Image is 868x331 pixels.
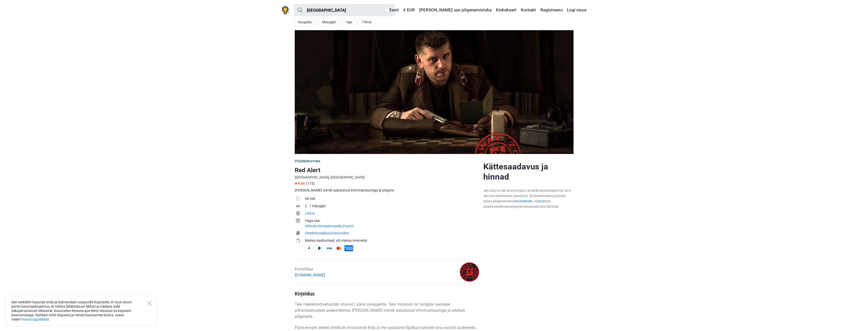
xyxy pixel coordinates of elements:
[305,231,318,235] a: Detektiiv
[344,245,353,251] span: American Express
[343,224,354,228] a: Paarid
[147,301,152,306] button: Close
[305,203,479,210] td: 2 - 7 mängijat
[358,18,375,26] button: Filtrid
[384,6,400,15] a: Eesti
[295,325,479,331] p: Pane ennast sellele ohtlikule missioonile kirja ja me saadame lõplikud juhiseid sinu e-posti aadr...
[520,6,537,15] a: Kontakt
[315,245,324,251] span: PayPal
[295,30,574,154] img: Red Alert photo 1
[515,199,532,203] a: kodulehele
[483,188,574,209] div: See tuba ei ole Nowescape-i ametlik koostööpartner ja ei ole broneerimiseks saadaval. Broneerimis...
[538,199,544,203] a: otsi
[386,8,389,12] img: Eesti
[295,188,479,193] div: [PERSON_NAME] toimik salastatud informatsiooniga ja põgene
[19,317,49,321] a: Privaatsuspoliitikat
[305,196,479,203] td: 60 min
[5,296,157,326] div: See veebileht kasutab enda ja kolmandate osapoolte küpsiseid, et tuua sinuni parim kasutajakogemu...
[295,160,321,163] span: Põgenemistuba
[418,6,493,15] a: [PERSON_NAME] uus põgenemistuba
[483,162,574,182] h2: Kättesaadavus ja hinnad
[295,182,297,185] img: Star
[294,4,395,16] input: proovi “Tallinn”
[295,166,479,175] h1: Red Alert
[318,18,340,26] button: Mängijat
[460,262,479,282] img: 45fbc6d3e05ebd93l.png
[335,245,343,251] span: MasterCard
[325,245,334,251] span: Visa
[305,218,479,230] td: , ,
[342,18,356,26] button: Age
[305,238,479,243] div: Maksa saabumisel, või maksa internetis
[402,6,416,15] a: € EUR
[330,231,349,235] a: Ebatavaline
[294,18,316,26] button: Kuupäev
[282,6,289,14] img: Nowescape logo
[319,231,330,235] a: Seiklus
[305,218,479,223] div: Väga hea:
[566,6,586,15] a: Logi sisse
[295,266,325,278] div: Korraldaja
[305,224,316,228] a: Sõbrad
[495,6,518,15] a: Kinkekaart
[306,181,315,185] span: (175)
[295,273,325,277] a: [DOMAIN_NAME]
[317,224,342,228] a: Sünnipäevapidu
[539,6,564,15] a: Registreeru
[305,211,315,215] a: Lihtne
[295,175,479,180] div: [GEOGRAPHIC_DATA], [GEOGRAPHIC_DATA]
[295,181,305,185] span: 4.66
[295,301,479,320] p: Teie meeskond kehastab vilunud Lääne salaagente. Teie missioon on tungida vaenlase põrandaalusess...
[305,245,314,251] span: Sularaha
[305,230,479,237] td: , ,
[295,291,479,297] h4: Kirjeldus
